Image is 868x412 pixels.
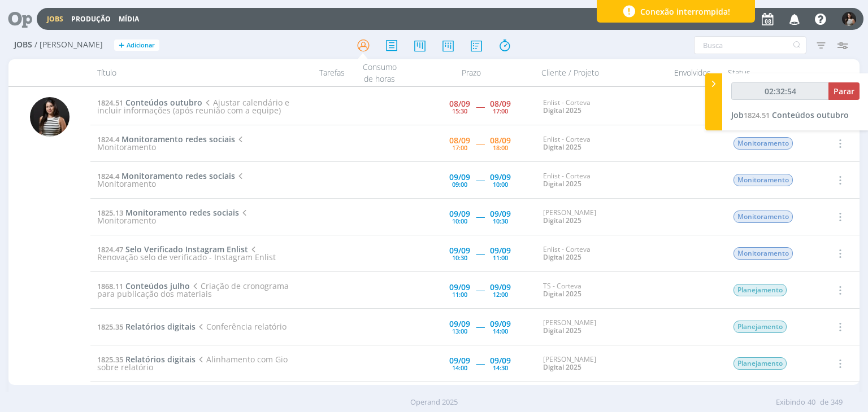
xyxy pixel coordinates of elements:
div: 15:30 [452,108,467,114]
span: 40 [808,397,815,408]
div: 09/09 [449,173,470,181]
span: Planejamento [734,284,787,296]
a: Digital 2025 [543,326,581,335]
div: 12:00 [493,291,508,297]
div: 09/09 [490,357,511,365]
div: 09/09 [490,320,511,328]
div: 10:00 [493,181,508,187]
div: [PERSON_NAME] [543,356,659,372]
span: 349 [831,397,843,408]
span: Relatórios digitais [125,321,196,332]
span: Monitoramento [734,174,793,186]
div: 14:00 [452,365,467,371]
span: Jobs [14,40,32,50]
div: 09/09 [449,283,470,291]
span: Conteúdos outubro [125,97,202,108]
a: 1824.51Conteúdos outubro [97,97,202,108]
a: Mídia [119,14,139,24]
span: Monitoramento redes sociais [125,207,239,218]
div: Status [721,59,817,86]
a: Digital 2025 [543,179,581,189]
span: Monitoramento [97,207,249,226]
div: 09/09 [449,320,470,328]
a: Produção [71,14,111,24]
span: 1868.11 [97,281,123,291]
span: ----- [476,211,484,222]
div: Enlist - Corteva [543,246,659,262]
span: Monitoramento [734,211,793,223]
a: Digital 2025 [543,362,581,372]
span: 1824.51 [97,98,123,108]
div: 11:00 [452,291,467,297]
span: + [119,40,124,51]
a: 1825.35Relatórios digitais [97,321,196,332]
a: 1824.4Monitoramento redes sociais [97,134,235,144]
button: +Adicionar [114,40,159,51]
span: 1825.35 [97,322,123,332]
span: ----- [476,358,484,369]
span: Conteúdos julho [125,280,190,291]
span: 1824.4 [97,171,119,181]
a: 1825.13Monitoramento redes sociais [97,207,239,218]
span: Monitoramento [734,247,793,260]
span: Monitoramento [734,137,793,150]
div: 09:00 [452,181,467,187]
span: Conteúdos outubro [772,109,849,120]
div: 14:00 [493,328,508,334]
span: Conexão interrompida! [640,6,730,17]
span: Ajustar calendário e incluir informações (após reunião com a equipe) [97,97,289,116]
span: Adicionar [127,42,155,49]
div: 09/09 [449,210,470,218]
div: 10:30 [452,255,467,261]
a: Digital 2025 [543,252,581,262]
div: Enlist - Corteva [543,135,659,152]
span: Exibindo [776,397,805,408]
div: 08/09 [449,100,470,108]
div: Título [90,59,283,86]
a: Digital 2025 [543,142,581,152]
span: Monitoramento redes sociais [121,134,235,144]
a: 1824.4Monitoramento redes sociais [97,170,235,181]
img: C [842,12,856,26]
div: 18:00 [493,144,508,151]
div: 17:00 [452,144,467,151]
div: 10:00 [452,218,467,224]
div: TS - Corteva [543,282,659,299]
span: Selo Verificado Instagram Enlist [125,244,248,255]
span: ----- [476,284,484,295]
span: Parar [834,86,854,97]
span: ----- [476,321,484,332]
a: Job1824.51Conteúdos outubro [731,109,849,120]
div: 14:30 [493,365,508,371]
div: Tarefas [284,59,351,86]
div: 09/09 [449,247,470,255]
div: 08/09 [490,137,511,144]
span: Conferência relatório [196,321,286,332]
span: ----- [476,248,484,258]
span: 1825.13 [97,208,123,218]
input: Busca [694,36,806,54]
div: 09/09 [490,283,511,291]
div: 13:00 [452,328,467,334]
div: [PERSON_NAME] [543,209,659,225]
div: 08/09 [490,100,511,108]
span: Monitoramento [97,134,245,152]
button: Produção [68,15,114,24]
span: Monitoramento [97,170,245,189]
img: C [30,97,70,137]
span: 1825.35 [97,354,123,365]
div: 09/09 [490,210,511,218]
a: 1868.11Conteúdos julho [97,280,190,291]
span: Relatórios digitais [125,354,196,365]
span: ----- [476,138,484,148]
div: 09/09 [490,173,511,181]
div: 09/09 [490,247,511,255]
div: Consumo de horas [351,59,408,86]
span: Planejamento [734,321,787,333]
a: Digital 2025 [543,289,581,299]
span: de [820,397,828,408]
div: Enlist - Corteva [543,99,659,115]
a: Digital 2025 [543,106,581,115]
a: Jobs [47,14,63,24]
span: Monitoramento redes sociais [121,170,235,181]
